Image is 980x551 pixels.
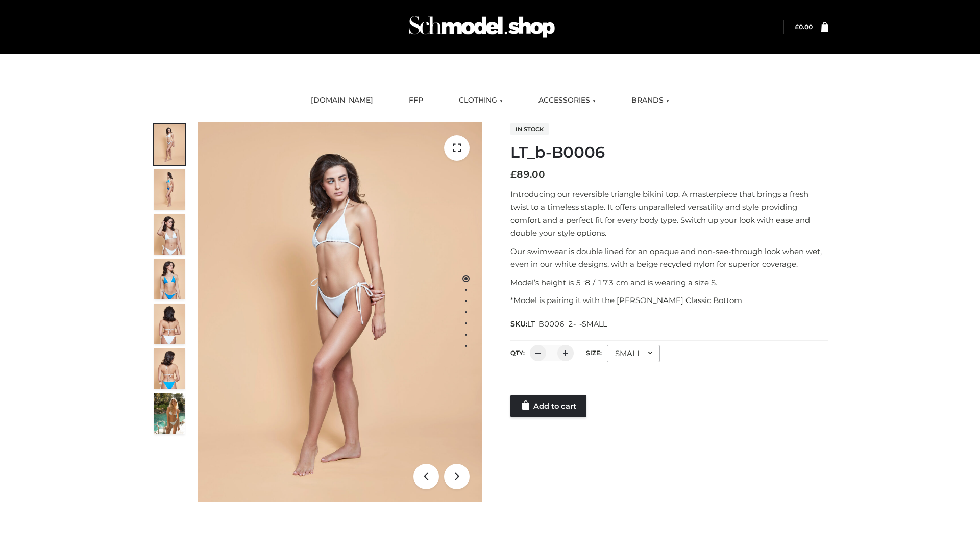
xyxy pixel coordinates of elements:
[510,395,586,417] a: Add to cart
[607,345,660,362] div: SMALL
[586,349,602,357] label: Size:
[624,89,677,112] a: BRANDS
[154,169,185,210] img: ArielClassicBikiniTop_CloudNine_AzureSky_OW114ECO_2-scaled.jpg
[510,349,525,357] label: QTY:
[795,23,813,31] a: £0.00
[510,276,828,289] p: Model’s height is 5 ‘8 / 173 cm and is wearing a size S.
[451,89,510,112] a: CLOTHING
[510,143,828,162] h1: LT_b-B0006
[154,259,185,299] img: ArielClassicBikiniTop_CloudNine_AzureSky_OW114ECO_4-scaled.jpg
[154,304,185,344] img: ArielClassicBikiniTop_CloudNine_AzureSky_OW114ECO_7-scaled.jpg
[154,393,185,434] img: Arieltop_CloudNine_AzureSky2.jpg
[198,122,482,502] img: ArielClassicBikiniTop_CloudNine_AzureSky_OW114ECO_1
[510,169,545,180] bdi: 89.00
[510,123,549,135] span: In stock
[531,89,603,112] a: ACCESSORIES
[795,23,799,31] span: £
[510,294,828,307] p: *Model is pairing it with the [PERSON_NAME] Classic Bottom
[527,319,607,329] span: LT_B0006_2-_-SMALL
[510,188,828,240] p: Introducing our reversible triangle bikini top. A masterpiece that brings a fresh twist to a time...
[405,7,558,47] img: Schmodel Admin 964
[510,169,517,180] span: £
[303,89,381,112] a: [DOMAIN_NAME]
[795,23,813,31] bdi: 0.00
[510,245,828,271] p: Our swimwear is double lined for an opaque and non-see-through look when wet, even in our white d...
[510,318,608,330] span: SKU:
[154,348,185,389] img: ArielClassicBikiniTop_CloudNine_AzureSky_OW114ECO_8-scaled.jpg
[154,214,185,255] img: ArielClassicBikiniTop_CloudNine_AzureSky_OW114ECO_3-scaled.jpg
[154,124,185,165] img: ArielClassicBikiniTop_CloudNine_AzureSky_OW114ECO_1-scaled.jpg
[401,89,431,112] a: FFP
